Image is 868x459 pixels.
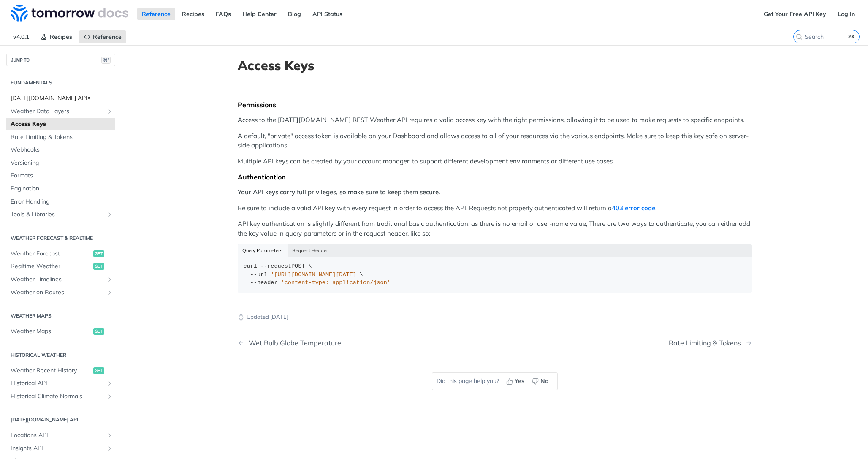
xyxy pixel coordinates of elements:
span: --request [260,263,291,269]
a: Historical Climate NormalsShow subpages for Historical Climate Normals [6,390,115,403]
span: [DATE][DOMAIN_NAME] APIs [11,94,113,103]
img: Tomorrow.io Weather API Docs [11,5,128,22]
a: Tools & LibrariesShow subpages for Tools & Libraries [6,208,115,221]
span: Historical Climate Normals [11,392,104,401]
span: Weather Forecast [11,250,91,258]
span: Versioning [11,159,113,167]
a: Blog [283,8,306,20]
a: API Status [308,8,347,20]
button: Show subpages for Tools & Libraries [106,211,113,218]
div: Wet Bulb Globe Temperature [244,339,341,347]
span: Weather Recent History [11,367,91,375]
button: Show subpages for Locations API [106,432,113,439]
div: Authentication [238,173,752,181]
span: Realtime Weather [11,262,91,271]
a: Historical APIShow subpages for Historical API [6,377,115,390]
a: Insights APIShow subpages for Insights API [6,442,115,455]
a: FAQs [211,8,236,20]
h2: Weather Forecast & realtime [6,234,115,242]
a: Log In [833,8,860,20]
button: Request Header [288,244,333,256]
span: Weather Timelines [11,275,104,284]
strong: Your API keys carry full privileges, so make sure to keep them secure. [238,188,440,196]
p: Multiple API keys can be created by your account manager, to support different development enviro... [238,157,752,166]
h2: Historical Weather [6,351,115,359]
a: [DATE][DOMAIN_NAME] APIs [6,92,115,105]
span: Formats [11,171,113,180]
nav: Pagination Controls [238,331,752,356]
a: Next Page: Rate Limiting & Tokens [669,339,752,347]
a: Reference [137,8,175,20]
div: POST \ \ [244,262,746,287]
h2: Weather Maps [6,312,115,320]
a: Webhooks [6,144,115,156]
span: Historical API [11,379,104,388]
a: Rate Limiting & Tokens [6,131,115,144]
p: A default, "private" access token is available on your Dashboard and allows access to all of your... [238,131,752,150]
button: No [529,375,553,388]
button: Show subpages for Insights API [106,445,113,452]
span: 'content-type: application/json' [281,280,391,286]
p: Updated [DATE] [238,313,752,321]
span: Error Handling [11,198,113,206]
h1: Access Keys [238,58,752,73]
a: Recipes [177,8,209,20]
a: Weather Forecastget [6,247,115,260]
p: API key authentication is slightly different from traditional basic authentication, as there is n... [238,219,752,238]
a: Formats [6,169,115,182]
a: Access Keys [6,118,115,130]
span: No [540,377,548,386]
span: get [93,328,104,335]
a: Versioning [6,157,115,169]
a: Locations APIShow subpages for Locations API [6,429,115,442]
span: Yes [515,377,524,386]
span: Insights API [11,444,104,453]
span: Tools & Libraries [11,210,104,219]
a: Realtime Weatherget [6,260,115,273]
kbd: ⌘K [846,33,857,41]
span: ⌘/ [101,57,111,64]
span: Access Keys [11,120,113,128]
a: Weather Recent Historyget [6,364,115,377]
p: Be sure to include a valid API key with every request in order to access the API. Requests not pr... [238,204,752,213]
a: Weather Data LayersShow subpages for Weather Data Layers [6,105,115,118]
span: '[URL][DOMAIN_NAME][DATE]' [271,272,360,278]
a: Error Handling [6,196,115,208]
a: Weather on RoutesShow subpages for Weather on Routes [6,286,115,299]
span: Weather Maps [11,327,91,336]
h2: Fundamentals [6,79,115,87]
span: Webhooks [11,146,113,154]
a: Weather TimelinesShow subpages for Weather Timelines [6,273,115,286]
p: Access to the [DATE][DOMAIN_NAME] REST Weather API requires a valid access key with the right per... [238,115,752,125]
a: Previous Page: Wet Bulb Globe Temperature [238,339,458,347]
div: Rate Limiting & Tokens [669,339,745,347]
button: Show subpages for Weather Data Layers [106,108,113,115]
button: JUMP TO⌘/ [6,54,115,66]
span: Weather Data Layers [11,107,104,116]
a: 403 error code [612,204,655,212]
button: Show subpages for Historical Climate Normals [106,393,113,400]
span: Recipes [50,33,72,41]
a: Recipes [36,30,77,43]
button: Yes [503,375,529,388]
a: Reference [79,30,126,43]
a: Pagination [6,182,115,195]
a: Weather Mapsget [6,325,115,338]
span: Pagination [11,185,113,193]
a: Get Your Free API Key [759,8,831,20]
a: Help Center [238,8,281,20]
span: Reference [93,33,122,41]
button: Show subpages for Weather Timelines [106,276,113,283]
span: Rate Limiting & Tokens [11,133,113,141]
h2: [DATE][DOMAIN_NAME] API [6,416,115,424]
span: v4.0.1 [8,30,34,43]
span: Locations API [11,431,104,440]
span: --header [250,280,278,286]
button: Show subpages for Weather on Routes [106,289,113,296]
span: --url [250,272,268,278]
span: curl [244,263,257,269]
span: Weather on Routes [11,288,104,297]
span: get [93,263,104,270]
svg: Search [796,33,803,40]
